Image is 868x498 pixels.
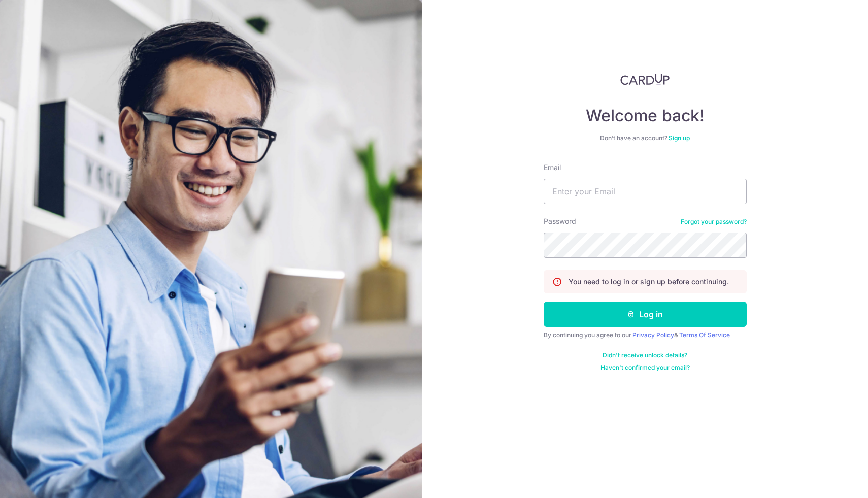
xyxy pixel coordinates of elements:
a: Haven't confirmed your email? [600,363,690,372]
div: Don’t have an account? [544,134,747,142]
a: Didn't receive unlock details? [603,351,687,359]
a: Sign up [669,134,690,142]
div: By continuing you agree to our & [544,331,747,339]
label: Email [544,162,561,173]
p: You need to log in or sign up before continuing. [569,277,729,287]
a: Terms Of Service [679,331,730,339]
a: Forgot your password? [681,218,747,226]
h4: Welcome back! [544,106,747,126]
input: Enter your Email [544,179,747,204]
img: CardUp Logo [620,73,670,85]
label: Password [544,216,576,226]
button: Log in [544,302,747,327]
a: Privacy Policy [632,331,674,339]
